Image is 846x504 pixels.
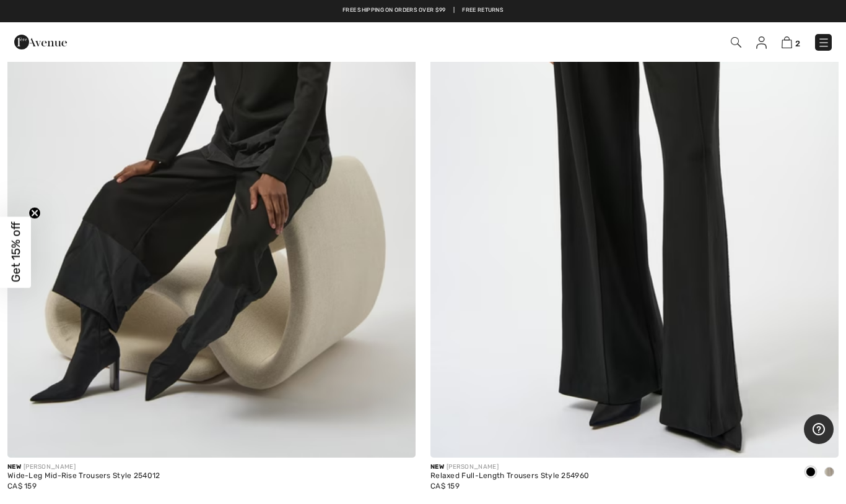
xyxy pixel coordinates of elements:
img: Search [731,37,741,48]
div: Black [801,463,820,483]
img: Menu [818,36,830,49]
img: My Info [756,36,767,49]
span: New [430,463,444,471]
span: New [7,463,21,471]
img: 1ère Avenue [14,30,67,54]
button: Close teaser [28,207,41,219]
a: Free shipping on orders over $99 [342,6,446,15]
div: Relaxed Full-Length Trousers Style 254960 [430,472,589,481]
div: [PERSON_NAME] [7,463,160,472]
div: Birch [820,463,839,483]
a: 2 [782,35,800,49]
span: CA$ 159 [430,482,460,490]
div: [PERSON_NAME] [430,463,589,472]
a: Free Returns [462,6,504,15]
img: Shopping Bag [782,36,792,48]
span: | [453,6,455,15]
span: 2 [795,39,800,48]
a: 1ère Avenue [14,35,67,47]
div: Wide-Leg Mid-Rise Trousers Style 254012 [7,472,160,481]
iframe: Opens a widget where you can find more information [804,414,834,445]
span: CA$ 159 [7,482,37,490]
span: Get 15% off [9,222,23,283]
